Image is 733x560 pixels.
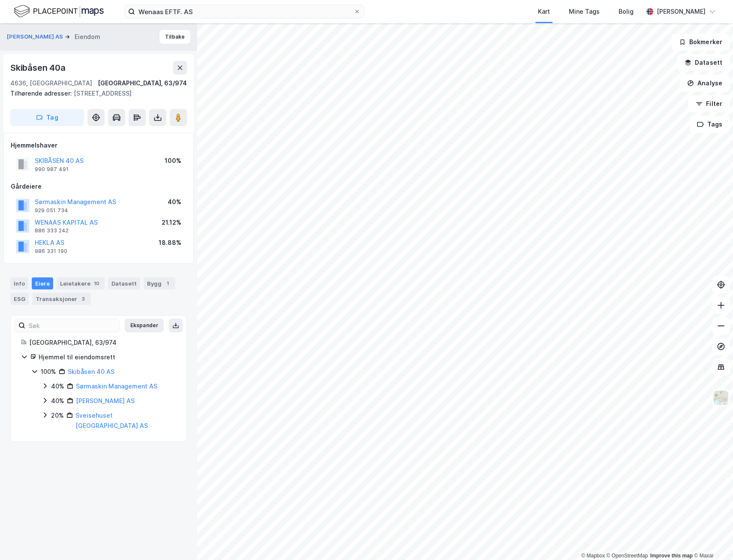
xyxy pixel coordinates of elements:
div: [PERSON_NAME] [657,6,706,17]
button: Tilbake [159,30,190,44]
div: 886 333 242 [35,227,69,234]
div: 40% [168,197,181,207]
div: 4636, [GEOGRAPHIC_DATA] [10,78,92,88]
button: Filter [688,95,730,112]
button: Analyse [680,75,730,92]
div: [GEOGRAPHIC_DATA], 63/974 [98,78,187,88]
div: 990 987 491 [35,166,69,173]
div: 3 [79,295,87,303]
div: 100% [165,156,181,166]
div: 100% [41,367,56,377]
div: 986 331 190 [35,248,67,255]
a: [PERSON_NAME] AS [76,397,135,404]
div: Leietakere [57,277,105,289]
div: Eiendom [75,32,100,42]
a: OpenStreetMap [607,553,648,559]
div: 1 [163,279,172,288]
div: Skibåsen 40a [10,61,67,75]
div: 21.12% [162,217,181,228]
a: Improve this map [650,553,693,559]
img: Z [713,390,729,406]
a: Skibåsen 40 AS [68,368,114,375]
button: Ekspander [125,319,164,332]
img: logo.f888ab2527a4732fd821a326f86c7f29.svg [14,4,104,19]
span: Tilhørende adresser: [10,90,74,97]
input: Søk [25,319,119,332]
div: 40% [51,396,64,406]
div: 10 [92,279,101,288]
a: Sørmaskin Management AS [76,382,157,390]
div: [GEOGRAPHIC_DATA], 63/974 [29,337,176,348]
div: [STREET_ADDRESS] [10,88,180,99]
div: Kart [538,6,550,17]
div: Hjemmel til eiendomsrett [39,352,176,362]
div: 18.88% [159,238,181,248]
div: Eiere [32,277,53,289]
iframe: Chat Widget [690,519,733,560]
a: Sveisehuset [GEOGRAPHIC_DATA] AS [75,412,148,429]
div: Mine Tags [569,6,600,17]
div: Info [10,277,28,289]
div: Bygg [144,277,175,289]
button: Tags [690,116,730,133]
button: Tag [10,109,84,126]
div: 40% [51,381,64,391]
button: Datasett [677,54,730,71]
a: Mapbox [581,553,605,559]
div: 929 051 734 [35,207,68,214]
div: 20% [51,410,64,421]
div: Hjemmelshaver [11,140,186,151]
input: Søk på adresse, matrikkel, gårdeiere, leietakere eller personer [135,5,354,18]
button: Bokmerker [672,33,730,51]
button: [PERSON_NAME] AS [7,33,65,41]
div: ESG [10,293,29,305]
div: Transaksjoner [32,293,91,305]
div: Datasett [108,277,140,289]
div: Gårdeiere [11,181,186,192]
div: Bolig [619,6,634,17]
